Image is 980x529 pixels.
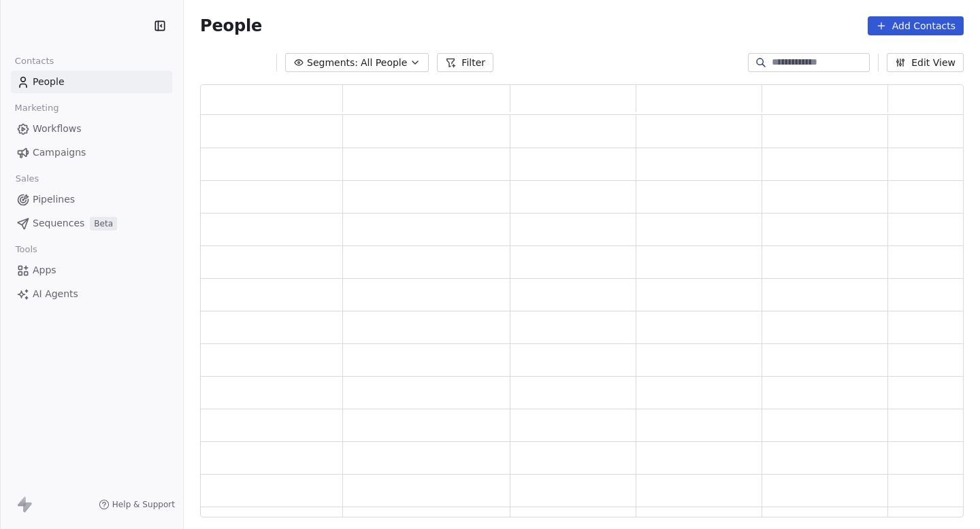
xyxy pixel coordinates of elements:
[9,98,65,118] span: Marketing
[11,259,172,281] a: Apps
[11,141,172,164] a: Campaigns
[33,287,78,301] span: AI Agents
[33,263,56,277] span: Apps
[33,146,86,160] span: Campaigns
[200,16,262,36] span: People
[90,217,117,231] span: Beta
[887,53,964,72] button: Edit View
[307,56,358,70] span: Segments:
[33,216,84,231] span: Sequences
[33,75,65,89] span: People
[99,499,175,510] a: Help & Support
[361,56,407,70] span: All People
[33,192,75,207] span: Pipelines
[10,169,45,189] span: Sales
[33,122,82,136] span: Workflows
[11,188,172,211] a: Pipelines
[868,16,964,35] button: Add Contacts
[11,71,172,93] a: People
[11,212,172,235] a: SequencesBeta
[11,283,172,305] a: AI Agents
[9,51,60,71] span: Contacts
[437,53,493,72] button: Filter
[112,499,175,510] span: Help & Support
[11,118,172,140] a: Workflows
[10,239,43,260] span: Tools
